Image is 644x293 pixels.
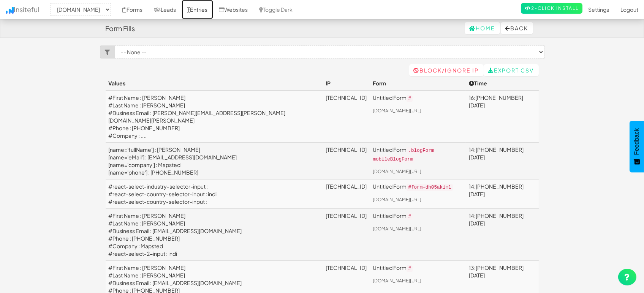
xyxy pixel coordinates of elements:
button: Feedback - Show survey [630,121,644,172]
img: icon.png [6,7,14,14]
code: # [407,213,413,220]
p: Untitled Form [373,264,463,273]
a: [DOMAIN_NAME][URL] [373,278,421,284]
span: Feedback [633,128,640,155]
td: [name='fullName'] : [PERSON_NAME] [name='eMail'] : [EMAIL_ADDRESS][DOMAIN_NAME] [name='company'] ... [106,143,323,180]
th: Values [106,76,323,90]
code: # [407,265,413,272]
th: Form [370,76,466,90]
a: Block/Ignore IP [409,64,484,76]
td: #First Name : [PERSON_NAME] #Last Name : [PERSON_NAME] #Business Email : [EMAIL_ADDRESS][DOMAIN_N... [106,209,323,261]
a: [TECHNICAL_ID] [326,146,367,153]
td: 16:[PHONE_NUMBER][DATE] [466,90,538,143]
a: [DOMAIN_NAME][URL] [373,197,421,202]
a: [TECHNICAL_ID] [326,94,367,101]
td: #First Name : [PERSON_NAME] #Last Name : [PERSON_NAME] #Business Email : [PERSON_NAME][EMAIL_ADDR... [106,90,323,143]
a: 2-Click Install [521,3,582,14]
a: [DOMAIN_NAME][URL] [373,169,421,174]
a: [TECHNICAL_ID] [326,212,367,219]
p: Untitled Form [373,212,463,221]
code: # [407,95,413,102]
a: Home [465,22,500,34]
td: 14:[PHONE_NUMBER][DATE] [466,180,538,209]
a: [TECHNICAL_ID] [326,264,367,271]
a: [TECHNICAL_ID] [326,183,367,190]
td: 14:[PHONE_NUMBER][DATE] [466,209,538,261]
th: Time [466,76,538,90]
p: Untitled Form [373,146,463,163]
p: Untitled Form [373,94,463,102]
p: Untitled Form [373,183,463,191]
code: .blogForm mobileBlogForm [373,147,434,163]
button: Back [501,22,533,34]
h4: Form Fills [106,25,135,32]
td: 14:[PHONE_NUMBER][DATE] [466,143,538,180]
a: [DOMAIN_NAME][URL] [373,108,421,113]
td: #react-select-industry-selector-input : #react-select-country-selector-input : indi #react-select... [106,180,323,209]
a: Export CSV [484,64,539,76]
a: [DOMAIN_NAME][URL] [373,226,421,232]
th: IP [323,76,370,90]
code: #form-dh05akiml [407,184,453,191]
